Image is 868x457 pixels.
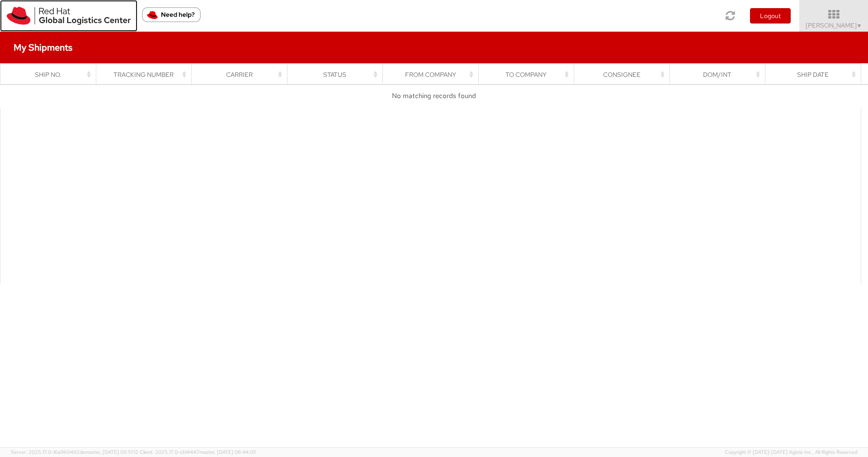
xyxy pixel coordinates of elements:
[725,449,857,456] span: Copyright © [DATE]-[DATE] Agistix Inc., All Rights Reserved
[14,42,72,52] h4: My Shipments
[7,7,131,25] img: rh-logistics-00dfa346123c4ec078e1.svg
[142,7,201,22] button: Need help?
[140,449,256,455] span: Client: 2025.17.0-cb14447
[85,449,138,455] span: master, [DATE] 09:51:12
[295,70,380,79] div: Status
[582,70,667,79] div: Consignee
[857,22,862,29] span: ▼
[774,70,858,79] div: Ship Date
[678,70,762,79] div: Dom/Int
[806,21,862,29] span: [PERSON_NAME]
[391,70,476,79] div: From Company
[9,70,93,79] div: Ship No.
[750,8,791,24] button: Logout
[11,449,138,455] span: Server: 2025.17.0-16a969492de
[200,70,284,79] div: Carrier
[199,449,256,455] span: master, [DATE] 08:44:05
[486,70,571,79] div: To Company
[104,70,189,79] div: Tracking Number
